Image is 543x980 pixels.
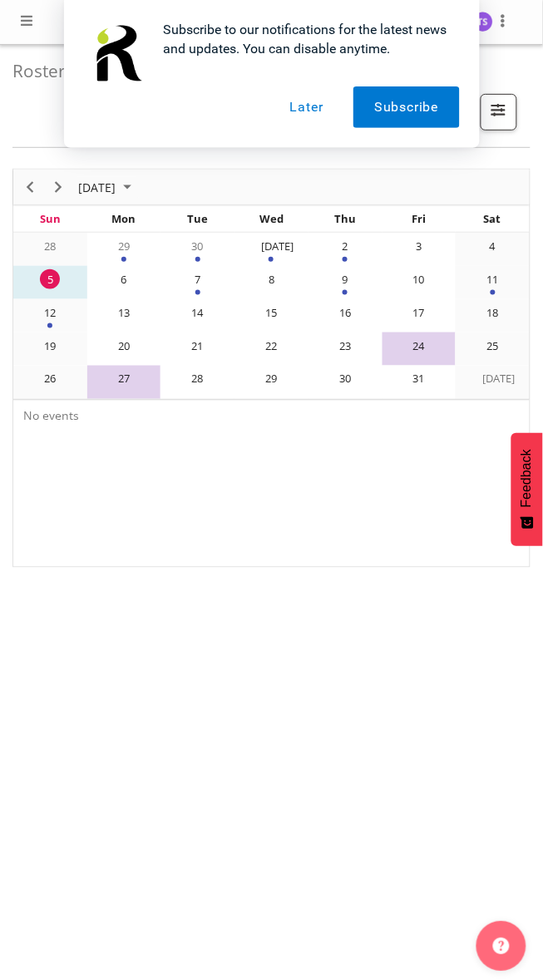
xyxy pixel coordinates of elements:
div: Subscribe to our notifications for the latest news and updates. You can disable anytime. [151,20,460,58]
button: Previous [19,177,42,198]
div: 12 [40,303,60,323]
div: of October 2025 [12,169,531,568]
div: 21 [188,336,208,356]
div: 3 [409,236,429,256]
div: 30 [188,236,208,256]
div: 30 [335,369,355,389]
span: Thu [334,211,356,226]
span: Sun [40,211,61,226]
div: 8 [261,269,281,289]
table: of October 2025 [13,233,530,401]
div: 7 [188,269,208,289]
div: 24 [409,336,429,356]
div: [DATE] [483,369,503,389]
button: Later [269,86,344,128]
span: Feedback [520,450,535,508]
div: 28 [40,236,60,256]
div: 9 [335,269,355,289]
span: Mon [112,211,136,226]
div: 27 [114,369,134,389]
button: Subscribe [353,86,459,128]
div: 23 [335,336,355,356]
div: 25 [483,336,503,356]
span: Sat [484,211,501,226]
div: 11 [483,269,503,289]
span: Fri [412,211,426,226]
button: Feedback - Show survey [511,433,543,546]
div: 20 [114,336,134,356]
div: 14 [188,303,208,323]
button: Next [47,177,70,198]
div: 28 [188,369,208,389]
div: 26 [40,369,60,389]
div: 10 [409,269,429,289]
span: Wed [259,211,284,226]
img: notification icon [84,20,151,86]
img: help-xxl-2.png [493,938,510,955]
div: [DATE] [261,236,281,256]
div: No events [20,401,523,434]
div: October 2025 [72,170,141,204]
div: next period [44,170,72,204]
div: 29 [114,236,134,256]
div: 31 [409,369,429,389]
div: 5 [40,269,60,289]
div: 2 [335,236,355,256]
div: 16 [335,303,355,323]
span: [DATE] [77,177,117,198]
div: 6 [114,269,134,289]
div: 15 [261,303,281,323]
div: previous period [16,170,44,204]
div: 4 [483,236,503,256]
div: 29 [261,369,281,389]
div: 19 [40,336,60,356]
div: 17 [409,303,429,323]
div: 22 [261,336,281,356]
div: 13 [114,303,134,323]
div: 18 [483,303,503,323]
button: October 2025 [76,177,139,198]
span: Tue [187,211,208,226]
